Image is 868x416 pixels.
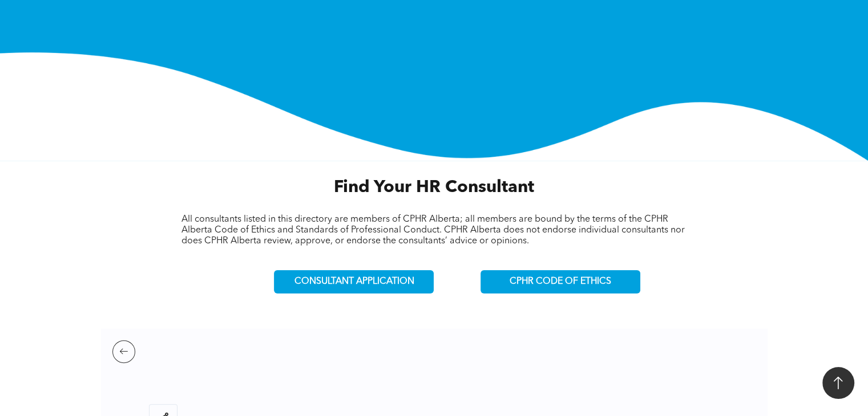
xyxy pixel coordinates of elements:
[510,276,611,287] span: CPHR CODE OF ETHICS
[334,179,534,196] span: Find Your HR Consultant
[181,215,685,246] span: All consultants listed in this directory are members of CPHR Alberta; all members are bound by th...
[481,270,640,293] a: CPHR CODE OF ETHICS
[112,340,135,363] button: ⌨️ ESC
[274,270,434,293] a: CONSULTANT APPLICATION
[294,276,414,287] span: CONSULTANT APPLICATION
